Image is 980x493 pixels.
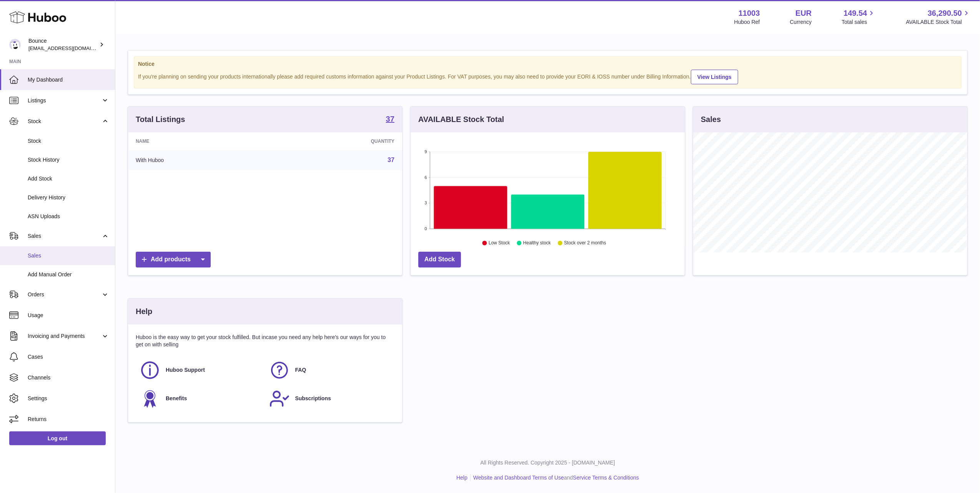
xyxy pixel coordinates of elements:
div: Huboo Ref [734,18,760,26]
div: Bounce [28,37,98,52]
text: 0 [424,226,427,231]
span: Stock [28,118,101,125]
h3: Total Listings [136,114,185,125]
span: 36,290.50 [928,8,962,18]
a: Add Stock [418,252,461,267]
a: Website and Dashboard Terms of Use [473,475,564,481]
td: With Huboo [128,150,273,170]
span: AVAILABLE Stock Total [906,18,971,26]
span: FAQ [295,366,306,374]
text: Stock over 2 months [564,241,606,246]
a: FAQ [269,360,391,381]
span: Benefits [166,395,187,402]
span: Channels [28,374,109,381]
text: 3 [424,201,427,206]
span: Add Manual Order [28,271,109,278]
li: and [471,474,639,481]
th: Quantity [273,132,402,150]
span: My Dashboard [28,76,109,84]
a: View Listings [691,70,738,84]
span: Settings [28,395,109,402]
text: Low Stock [489,241,510,246]
span: Total sales [842,18,876,26]
a: 37 [388,157,394,163]
span: Stock History [28,156,109,164]
span: Subscriptions [295,395,331,402]
a: Help [456,475,468,481]
div: If you're planning on sending your products internationally please add required customs informati... [138,69,957,84]
a: 149.54 Total sales [842,8,876,26]
div: Currency [790,18,812,26]
span: Orders [28,291,101,298]
h3: AVAILABLE Stock Total [418,114,504,125]
span: Listings [28,97,101,104]
span: Sales [28,232,101,240]
p: All Rights Reserved. Copyright 2025 - [DOMAIN_NAME] [121,459,974,466]
strong: 37 [386,115,394,123]
span: Huboo Support [166,366,205,374]
p: Huboo is the easy way to get your stock fulfilled. But incase you need any help here's our ways f... [136,334,394,348]
h3: Sales [701,114,721,125]
span: Sales [28,252,109,259]
span: 149.54 [844,8,867,18]
a: Log out [9,431,106,445]
th: Name [128,132,273,150]
a: 37 [386,115,394,124]
text: 9 [424,149,427,154]
a: Service Terms & Conditions [573,475,639,481]
span: Delivery History [28,194,109,201]
text: Healthy stock [523,241,551,246]
strong: 11003 [739,8,760,18]
span: [EMAIL_ADDRESS][DOMAIN_NAME] [28,45,113,51]
span: Invoicing and Payments [28,333,101,340]
strong: EUR [795,8,812,18]
span: Usage [28,312,109,319]
a: Benefits [140,388,261,409]
strong: Notice [138,60,957,68]
span: Add Stock [28,175,109,182]
span: ASN Uploads [28,213,109,220]
span: Stock [28,137,109,145]
span: Returns [28,416,109,423]
img: collateral@usebounce.com [9,39,21,50]
text: 6 [424,175,427,180]
a: Subscriptions [269,388,391,409]
a: Add products [136,252,211,267]
a: Huboo Support [140,360,261,381]
a: 36,290.50 AVAILABLE Stock Total [906,8,971,26]
h3: Help [136,306,152,317]
span: Cases [28,353,109,361]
